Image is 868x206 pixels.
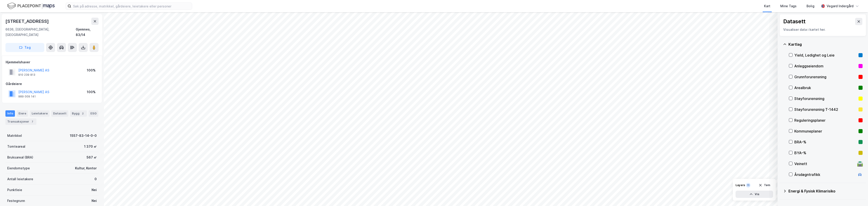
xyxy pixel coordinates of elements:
div: Årsdøgntrafikk [794,172,855,177]
div: Info [5,110,15,117]
div: Reguleringsplaner [794,118,857,123]
div: Antall leietakere [7,176,33,182]
div: Veinett [794,161,855,166]
div: 1557-83-14-0-0 [70,133,97,138]
div: Nei [92,187,97,193]
div: Kartlag [788,42,863,47]
div: Vegard Indergård [827,3,854,9]
div: Bolig [807,3,814,9]
div: Arealbruk [794,85,857,90]
div: 7 [30,119,35,124]
div: Kommuneplaner [794,128,857,134]
div: Mine Tags [780,3,797,9]
iframe: Chat Widget [845,184,868,206]
div: 11 [746,183,750,187]
div: 910 239 813 [18,73,35,77]
div: Hjemmelshaver [6,59,98,65]
button: Tag [5,43,44,52]
div: Gårdeiere [6,81,98,87]
div: BYA–% [794,150,857,156]
div: Datasett [51,110,68,117]
div: 567 ㎡ [87,155,97,160]
button: Vis [736,191,773,198]
div: [STREET_ADDRESS] [5,18,50,25]
div: Grunnforurensning [794,74,857,80]
div: Nei [92,198,97,204]
div: Visualiser data i kartet her. [783,27,862,32]
div: 100% [87,68,96,73]
div: Datasett [783,18,806,25]
div: Kultur, Kontor [75,166,97,171]
div: Layers [736,183,745,187]
div: Eiere [17,110,28,117]
div: Kart [764,3,770,9]
div: 0 [94,176,97,182]
div: Bruksareal (BRA) [7,155,33,160]
div: Støyforurensning [794,96,857,101]
div: 100% [87,89,96,95]
div: Støyforurensning T-1442 [794,107,857,112]
button: Tøm [756,182,773,189]
div: Energi & Fysisk Klimarisiko [788,188,863,194]
div: 989 009 141 [18,95,36,98]
div: ESG [89,110,98,117]
div: BRA–% [794,139,857,145]
div: Tomteareal [7,144,25,149]
div: Matrikkel [7,133,22,138]
div: Gjemnes, 83/14 [76,27,99,38]
div: Bygg [70,110,87,117]
input: Søk på adresse, matrikkel, gårdeiere, leietakere eller personer [71,3,192,9]
img: logo.f888ab2527a4732fd821a326f86c7f29.svg [7,2,55,10]
div: Transaksjoner [5,118,36,125]
div: 6636, [GEOGRAPHIC_DATA], [GEOGRAPHIC_DATA] [5,27,76,38]
div: Yield, Ledighet og Leie [794,52,857,58]
div: Punktleie [7,187,22,193]
div: Anleggseiendom [794,63,857,69]
div: 1 370 ㎡ [84,144,97,149]
div: Festegrunn [7,198,25,204]
div: 2 [80,111,85,116]
div: Eiendomstype [7,166,30,171]
div: 🛣️ [857,161,863,167]
div: Leietakere [30,110,50,117]
div: Kontrollprogram for chat [845,184,868,206]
